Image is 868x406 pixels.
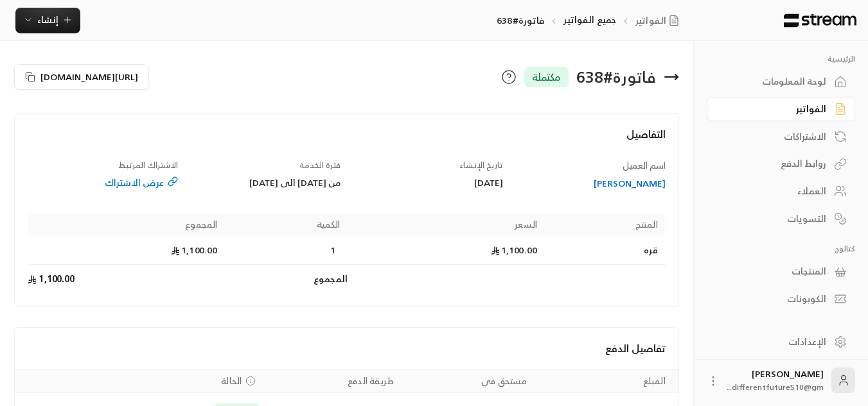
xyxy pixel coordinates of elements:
[348,213,545,236] th: السعر
[707,54,855,64] p: الرئيسية
[707,151,855,176] a: روابط الدفع
[563,12,616,28] a: جميع الفواتير
[118,158,178,173] span: الاشتراك المرتبط
[723,265,826,278] div: المنتجات
[635,14,684,27] a: الفواتير
[225,213,348,236] th: الكمية
[727,380,824,394] span: differentfuture510@gm...
[723,103,826,115] div: الفواتير
[723,130,826,143] div: الاشتراكات
[348,236,545,265] td: 1,100.00
[723,75,826,88] div: لوحة المعلومات
[723,185,826,198] div: العملاء
[28,126,666,155] h4: التفاصيل
[707,69,855,94] a: لوحة المعلومات
[14,64,149,90] button: [URL][DOMAIN_NAME]
[28,265,225,293] td: 1,100.00
[623,157,666,173] span: اسم العميل
[497,14,544,27] p: فاتورة#638
[707,329,855,354] a: الإعدادات
[783,13,858,28] img: Logo
[497,13,684,27] nav: breadcrumb
[28,176,178,189] a: عرض الاشتراك
[28,213,225,236] th: المجموع
[723,157,826,170] div: روابط الدفع
[459,158,503,173] span: تاريخ الإنشاء
[707,206,855,231] a: التسويات
[28,236,225,265] td: 1,100.00
[327,244,340,257] span: 1
[190,176,341,189] div: من [DATE] الى [DATE]
[707,179,855,204] a: العملاء
[723,292,826,305] div: الكوبونات
[707,97,855,122] a: الفواتير
[535,369,678,393] th: المبلغ
[707,287,855,312] a: الكوبونات
[267,369,402,393] th: طريقة الدفع
[576,67,656,87] div: فاتورة # 638
[225,265,348,293] td: المجموع
[723,212,826,225] div: التسويات
[707,124,855,149] a: الاشتراكات
[545,213,666,236] th: المنتج
[28,213,666,293] table: Products
[353,176,503,189] div: [DATE]
[15,8,80,33] button: إنشاء
[37,12,58,28] span: إنشاء
[515,177,666,190] a: [PERSON_NAME]
[402,369,535,393] th: مستحق في
[707,244,855,254] p: كتالوج
[221,375,242,387] span: الحالة
[299,158,341,173] span: فترة الخدمة
[707,259,855,284] a: المنتجات
[723,335,826,348] div: الإعدادات
[545,236,666,265] td: قره
[40,69,138,85] span: [URL][DOMAIN_NAME]
[532,69,561,85] span: مكتملة
[28,341,666,356] h4: تفاصيل الدفع
[727,368,824,393] div: [PERSON_NAME]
